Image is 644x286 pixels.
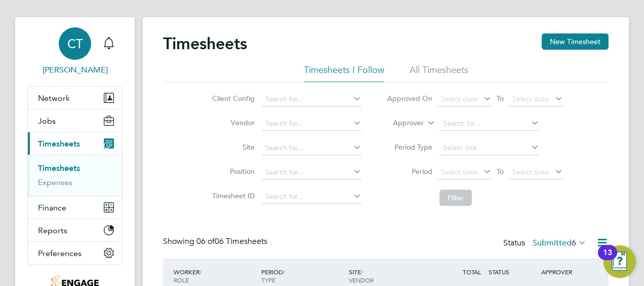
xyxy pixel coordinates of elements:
span: Select date [512,167,549,176]
button: Timesheets [28,132,122,155]
span: VENDOR [349,276,374,284]
label: Period [387,167,432,176]
span: ROLE [174,276,189,284]
button: Network [28,87,122,109]
li: All Timesheets [410,64,468,82]
span: CT [67,37,83,50]
span: Select date [441,167,477,176]
button: Reports [28,219,122,241]
input: Select one [439,141,539,155]
div: Showing [163,236,269,247]
button: Filter [439,190,472,206]
input: Search for... [262,165,361,180]
span: Select date [441,94,477,103]
label: Client Config [209,94,255,103]
span: 06 Timesheets [196,236,267,246]
label: Timesheet ID [209,191,255,200]
span: Timesheets [38,139,80,149]
span: To [494,165,507,178]
span: / [199,268,202,276]
a: CT[PERSON_NAME] [27,27,123,76]
span: TYPE [261,276,275,284]
button: Preferences [28,242,122,264]
div: APPROVER [539,263,591,281]
input: Search for... [262,117,361,131]
span: Jobs [38,116,56,126]
input: Search for... [262,92,361,106]
div: Timesheets [28,155,122,196]
span: Preferences [38,248,82,258]
input: Search for... [439,117,539,131]
button: Finance [28,196,122,219]
span: 06 of [196,236,215,246]
span: Network [38,93,70,103]
label: Position [209,167,255,176]
div: STATUS [486,263,539,281]
label: Site [209,142,255,152]
span: Reports [38,226,67,235]
button: Jobs [28,110,122,132]
button: New Timesheet [542,33,609,50]
label: Approved On [387,94,432,103]
span: TOTAL [463,268,481,276]
li: Timesheets I Follow [304,64,384,82]
label: Approver [378,118,424,128]
label: Period Type [387,142,432,152]
span: Finance [38,203,66,212]
input: Search for... [262,190,361,204]
div: 13 [603,253,612,266]
label: Submitted [533,238,586,248]
input: Search for... [262,141,361,155]
span: / [283,268,285,276]
label: Vendor [209,118,255,127]
a: Timesheets [38,163,80,173]
span: / [361,268,363,276]
span: Select date [512,94,549,103]
button: Open Resource Center, 13 new notifications [603,245,636,278]
span: To [494,92,507,105]
h2: Timesheets [163,33,247,54]
span: 6 [572,238,576,248]
a: Expenses [38,177,72,187]
div: Status [503,236,588,251]
span: Chloe Taquin [27,64,123,76]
